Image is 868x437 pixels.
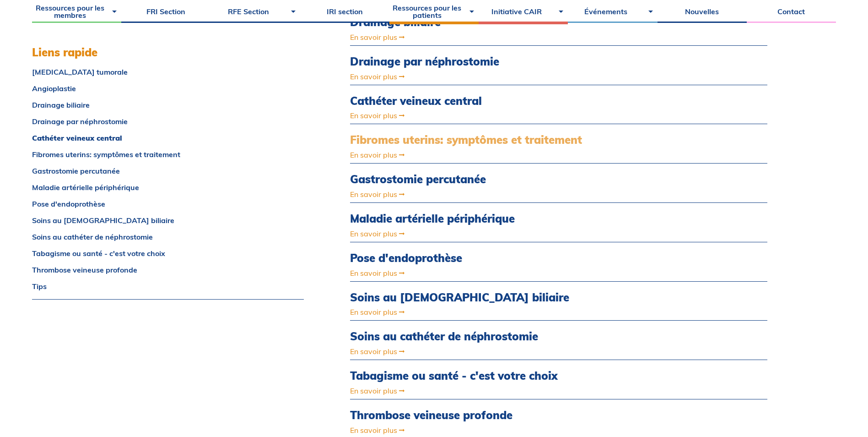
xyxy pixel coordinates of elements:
[32,283,304,290] a: Tips
[350,33,642,41] a: En savoir plus
[350,369,642,382] a: Tabagisme ou santé - c'est votre choix
[32,101,304,109] a: Drainage biliaire
[350,112,642,119] a: En savoir plus
[350,133,642,147] a: Fibromes uterins: symptômes et traitement
[350,330,642,343] a: Soins au cathéter de néphrostomie
[350,16,642,29] a: Drainage biliaire
[350,191,642,198] a: En savoir plus
[32,68,304,76] a: [MEDICAL_DATA] tumorale
[350,308,642,316] a: En savoir plus
[32,118,304,125] a: Drainage par néphrostomie
[32,233,304,240] a: Soins au cathéter de néphrostomie
[350,151,642,158] a: En savoir plus
[350,348,642,355] a: En savoir plus
[350,230,642,237] a: En savoir plus
[350,269,642,277] a: En savoir plus
[350,426,642,434] a: En savoir plus
[32,46,304,59] h3: Liens rapide
[32,85,304,92] a: Angioplastie
[32,184,304,191] a: Maladie artérielle périphérique
[32,151,304,158] a: Fibromes uterins: symptômes et traitement
[32,167,304,175] a: Gastrostomie percutanée
[32,134,304,142] a: Cathéter veineux central
[32,250,304,257] a: Tabagisme ou santé - c'est votre choix
[350,94,642,108] a: Cathéter veineux central
[350,173,642,186] a: Gastrostomie percutanée
[350,409,642,422] a: Thrombose veineuse profonde
[350,212,642,225] a: Maladie artérielle périphérique
[350,387,642,394] a: En savoir plus
[350,291,642,304] a: Soins au [DEMOGRAPHIC_DATA] biliaire
[350,73,642,80] a: En savoir plus
[32,217,304,224] a: Soins au [DEMOGRAPHIC_DATA] biliaire
[350,251,642,265] a: Pose d'endoprothèse
[32,266,304,273] a: Thrombose veineuse profonde
[32,200,304,208] a: Pose d'endoprothèse
[350,55,642,68] a: Drainage par néphrostomie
